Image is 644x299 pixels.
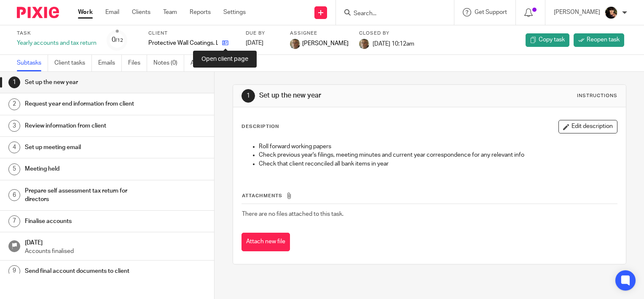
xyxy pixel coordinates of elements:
p: Check previous year's filings, meeting minutes and current year correspondence for any relevant info [259,151,617,159]
a: Clients [132,8,150,16]
a: Team [163,8,177,16]
a: Email [105,8,119,16]
div: 7 [8,215,20,227]
p: [PERSON_NAME] [554,8,600,16]
a: Copy task [526,33,569,47]
span: Reopen task [587,35,620,44]
h1: [DATE] [25,236,206,247]
div: 2 [8,98,20,110]
img: profile%20pic%204.JPG [359,39,369,49]
div: Instructions [577,92,617,99]
p: Description [241,123,279,130]
span: [PERSON_NAME] [302,39,349,48]
h1: Set up meeting email [25,141,145,154]
div: 0 [112,35,123,45]
div: 1 [241,89,255,103]
a: Subtasks [17,55,48,71]
input: Search [353,10,429,18]
h1: Request year end information from client [25,98,145,110]
p: Check that client reconciled all bank items in year [259,160,617,168]
div: Yearly accounts and tax return [17,39,97,47]
label: Assignee [290,30,349,37]
a: Client tasks [54,55,92,71]
button: Edit description [558,120,617,133]
a: Emails [98,55,122,71]
div: 5 [8,163,20,175]
img: profile%20pic%204.JPG [290,39,300,49]
a: Reports [190,8,211,16]
h1: Set up the new year [25,76,145,89]
div: 1 [8,76,20,88]
span: There are no files attached to this task. [242,211,343,217]
h1: Send final account documents to client [25,265,145,277]
h1: Prepare self assessment tax return for directors [25,185,145,206]
small: /12 [115,38,123,43]
a: Reopen task [574,33,624,47]
a: Settings [223,8,246,16]
label: Client [148,30,235,37]
p: Protective Wall Coatings. Ltd [148,39,218,47]
h1: Set up the new year [259,91,447,100]
a: Work [78,8,93,16]
p: Roll forward working papers [259,142,617,151]
img: Pixie [17,7,59,18]
div: [DATE] [246,39,279,47]
div: 9 [8,265,20,277]
button: Attach new file [241,233,290,252]
img: 20210723_200136.jpg [604,6,618,19]
a: Files [128,55,147,71]
label: Closed by [359,30,414,37]
p: Accounts finalised [25,247,206,256]
span: Copy task [539,35,565,44]
h1: Finalise accounts [25,215,145,228]
a: Audit logs [191,55,223,71]
label: Task [17,30,97,37]
div: 3 [8,120,20,132]
span: Attachments [242,193,282,198]
div: 6 [8,189,20,201]
a: Notes (0) [153,55,184,71]
div: 4 [8,141,20,153]
label: Due by [246,30,279,37]
h1: Review information from client [25,120,145,132]
span: Get Support [475,9,507,15]
h1: Meeting held [25,163,145,175]
span: [DATE] 10:12am [373,41,414,46]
